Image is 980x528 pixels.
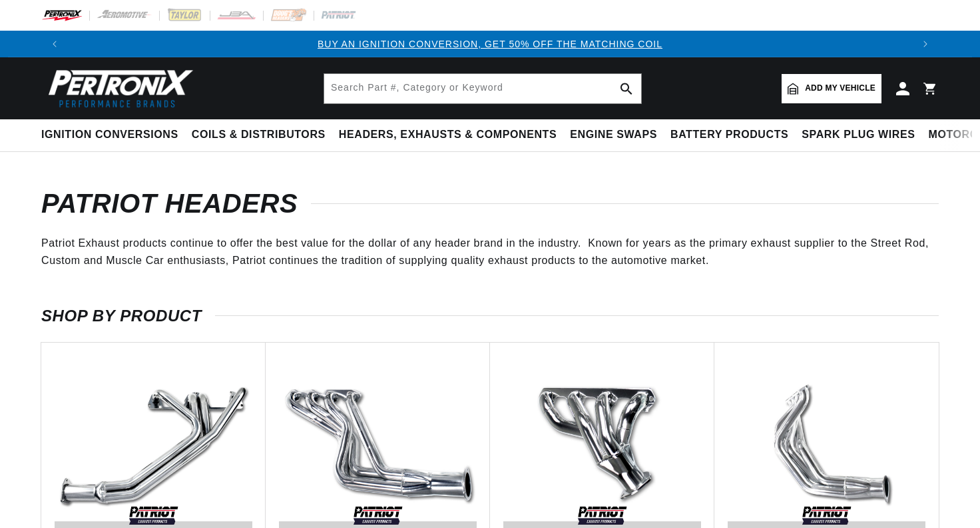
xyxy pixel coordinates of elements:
span: Battery Products [670,128,788,142]
button: Translation missing: en.sections.announcements.next_announcement [912,31,939,57]
div: 1 of 3 [68,37,912,51]
a: Add my vehicle [782,74,881,103]
span: Spark Plug Wires [802,128,915,142]
span: Ignition Conversions [41,128,178,142]
summary: Spark Plug Wires [795,119,921,151]
summary: Engine Swaps [563,119,664,151]
a: BUY AN IGNITION CONVERSION, GET 50% OFF THE MATCHING COIL [318,39,662,49]
span: Add my vehicle [805,82,875,95]
summary: Headers, Exhausts & Components [332,119,563,151]
h1: Patriot Headers [41,192,939,215]
p: Patriot Exhaust products continue to offer the best value for the dollar of any header brand in t... [41,235,939,269]
span: Coils & Distributors [192,128,326,142]
summary: Ignition Conversions [41,119,185,151]
span: Engine Swaps [570,128,657,142]
img: Pertronix [41,65,194,111]
input: Search Part #, Category or Keyword [324,74,641,103]
div: Announcement [68,37,912,51]
summary: Battery Products [664,119,795,151]
button: search button [612,74,641,103]
summary: Coils & Distributors [185,119,332,151]
button: Translation missing: en.sections.announcements.previous_announcement [41,31,68,57]
slideshow-component: Translation missing: en.sections.announcements.announcement_bar [8,31,972,57]
span: Headers, Exhausts & Components [339,128,557,142]
h2: SHOP BY PRODUCT [41,309,939,323]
